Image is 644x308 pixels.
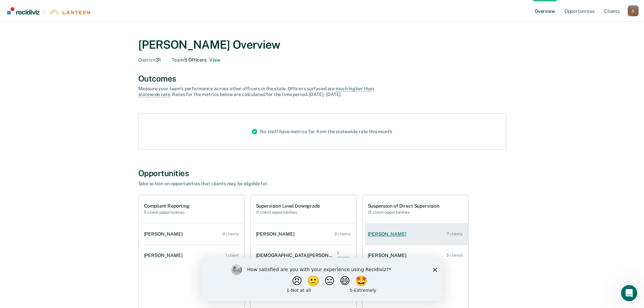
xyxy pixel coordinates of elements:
[201,258,443,301] iframe: Survey by Kim from Recidiviz
[138,74,506,84] div: Outcomes
[621,285,637,301] iframe: Intercom live chat
[368,231,409,237] div: [PERSON_NAME]
[256,203,320,209] h1: Supervision Level Downgrade
[447,232,463,236] div: 7 clients
[368,203,440,209] h1: Suspension of Direct Supervision
[138,38,506,52] div: [PERSON_NAME] Overview
[141,246,244,265] a: [PERSON_NAME] 1 client
[368,210,440,215] h2: 12 client opportunities
[225,253,239,258] div: 1 client
[7,7,40,15] img: Recidiviz
[144,231,185,237] div: [PERSON_NAME]
[365,246,468,265] a: [PERSON_NAME] 5 clients
[144,210,190,215] h2: 5 client opportunities
[628,5,639,16] div: J L
[172,57,220,63] div: 5 Officers
[40,9,49,15] span: |
[253,244,356,267] a: [DEMOGRAPHIC_DATA][PERSON_NAME] 2 clients
[334,232,351,236] div: 9 clients
[256,210,320,215] h2: 11 client opportunities
[138,86,374,97] span: much higher than statewide rate
[337,251,351,260] div: 2 clients
[138,168,506,178] div: Opportunities
[256,253,337,258] div: [DEMOGRAPHIC_DATA][PERSON_NAME]
[49,9,90,15] img: Lantern
[628,5,639,16] button: Profile dropdown button
[368,253,409,258] div: [PERSON_NAME]
[446,253,463,258] div: 5 clients
[138,57,156,63] span: District :
[253,224,356,244] a: [PERSON_NAME] 9 clients
[256,231,297,237] div: [PERSON_NAME]
[138,86,375,97] div: Measure your team’s performance across other officer s in the state. Officer s surfaced are . Rat...
[144,203,190,209] h1: Compliant Reporting
[172,57,184,63] span: Team :
[246,114,398,149] div: No staff have metrics far from the statewide rate this month
[144,253,185,258] div: [PERSON_NAME]
[365,224,468,244] a: [PERSON_NAME] 7 clients
[222,232,239,236] div: 4 clients
[138,57,161,63] div: 31
[141,224,244,244] a: [PERSON_NAME] 4 clients
[138,181,375,187] div: Take action on opportunities that clients may be eligible for.
[209,57,220,63] button: 5 officers on James Leach's Team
